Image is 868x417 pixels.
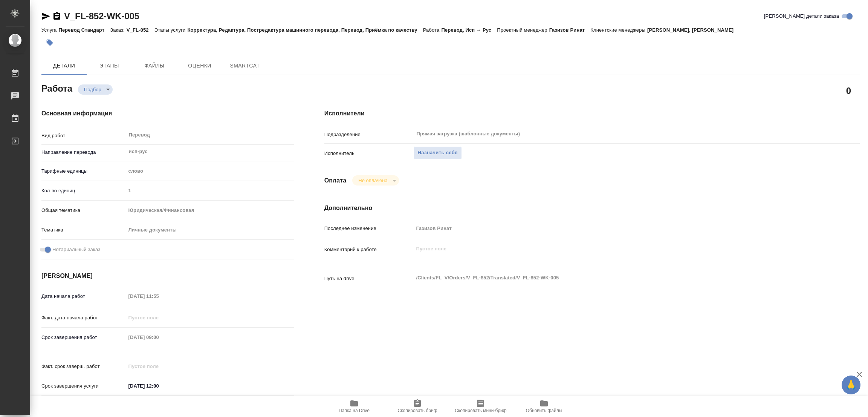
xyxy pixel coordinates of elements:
p: Корректура, Редактура, Постредактура машинного перевода, Перевод, Приёмка по качеству [187,27,423,33]
button: Скопировать ссылку [52,12,61,21]
p: V_FL-852 [127,27,154,33]
button: Подбор [82,86,104,93]
p: [PERSON_NAME], [PERSON_NAME] [647,27,739,33]
div: Подбор [78,84,113,95]
button: Скопировать мини-бриф [449,396,512,417]
h4: Исполнители [324,109,860,118]
p: Перевод, Исп → Рус [441,27,497,33]
p: Путь на drive [324,275,414,282]
div: Личные документы [126,224,294,236]
input: Пустое поле [126,185,294,196]
h4: [PERSON_NAME] [41,271,294,281]
p: Направление перевода [41,149,126,156]
p: Последнее изменение [324,225,414,232]
p: Этапы услуги [154,27,188,33]
p: Тематика [41,226,126,234]
div: слово [126,165,294,178]
span: Файлы [136,61,173,71]
p: Исполнитель [324,150,414,157]
span: Обновить файлы [526,408,562,413]
input: ✎ Введи что-нибудь [126,380,192,391]
input: Пустое поле [126,291,192,302]
span: Скопировать бриф [397,408,437,413]
button: Назначить себя [414,146,462,159]
textarea: /Clients/FL_V/Orders/V_FL-852/Translated/V_FL-852-WK-005 [414,271,815,284]
span: [PERSON_NAME] детали заказа [764,12,839,20]
p: Проектный менеджер [497,27,549,33]
h2: 0 [846,84,851,97]
div: Юридическая/Финансовая [126,204,294,217]
button: Папка на Drive [322,396,386,417]
input: Пустое поле [126,312,192,323]
a: V_FL-852-WK-005 [64,11,139,21]
p: Работа [423,27,442,33]
button: Добавить тэг [41,34,58,51]
h4: Основная информация [41,109,294,118]
span: Нотариальный заказ [52,246,100,253]
span: SmartCat [227,61,263,71]
button: Скопировать бриф [386,396,449,417]
span: Скопировать мини-бриф [455,408,506,413]
p: Заказ: [110,27,126,33]
p: Вид работ [41,132,126,140]
h2: Работа [41,81,72,95]
span: Оценки [182,61,218,71]
h4: Дополнительно [324,204,860,213]
span: Папка на Drive [339,408,370,413]
input: Пустое поле [414,223,815,234]
h4: Оплата [324,176,347,185]
span: Этапы [91,61,127,71]
p: Комментарий к работе [324,246,414,253]
span: 🙏 [845,377,857,393]
p: Услуга [41,27,58,33]
div: Подбор [352,175,399,186]
p: Общая тематика [41,207,126,214]
span: Назначить себя [418,149,458,157]
p: Факт. срок заверш. работ [41,363,126,370]
p: Клиентские менеджеры [590,27,647,33]
p: Подразделение [324,131,414,138]
button: 🙏 [842,376,860,394]
p: Дата начала работ [41,293,126,300]
p: Тарифные единицы [41,167,126,175]
p: Перевод Стандарт [58,27,110,33]
input: Пустое поле [126,332,192,343]
p: Срок завершения услуги [41,382,126,390]
span: Детали [46,61,82,71]
p: Кол-во единиц [41,187,126,195]
button: Не оплачена [356,177,390,184]
p: Срок завершения работ [41,334,126,341]
p: Факт. дата начала работ [41,314,126,322]
button: Скопировать ссылку для ЯМессенджера [41,12,50,21]
p: Газизов Ринат [549,27,591,33]
input: Пустое поле [126,361,192,372]
button: Обновить файлы [512,396,576,417]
